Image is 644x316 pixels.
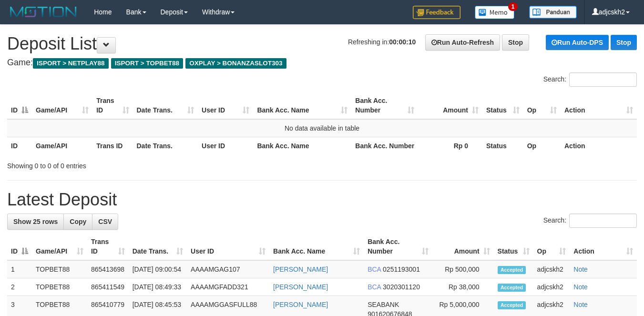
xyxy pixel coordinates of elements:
th: Status [482,137,523,154]
td: Rp 500,000 [432,260,494,278]
h1: Latest Deposit [7,190,637,209]
th: Bank Acc. Name: activate to sort column ascending [253,92,351,119]
span: SEABANK [368,301,399,308]
th: Bank Acc. Number [351,137,418,154]
th: Trans ID [92,137,133,154]
span: Copy [70,218,86,225]
td: adjcskh2 [533,260,570,278]
span: Refreshing in: [348,38,416,46]
th: Bank Acc. Name [253,137,351,154]
td: AAAAMGFADD321 [187,278,269,296]
th: Action [561,137,637,154]
th: Trans ID: activate to sort column ascending [87,233,129,260]
td: 1 [7,260,32,278]
input: Search: [569,72,637,87]
th: Game/API: activate to sort column ascending [32,92,92,119]
input: Search: [569,214,637,228]
div: Showing 0 to 0 of 0 entries [7,157,261,171]
th: ID: activate to sort column descending [7,233,32,260]
td: No data available in table [7,119,637,137]
td: Rp 38,000 [432,278,494,296]
th: Action: activate to sort column ascending [570,233,637,260]
td: adjcskh2 [533,278,570,296]
th: Status: activate to sort column ascending [482,92,523,119]
span: ISPORT > TOPBET88 [111,58,183,69]
a: Note [573,283,588,291]
span: Copy 3020301120 to clipboard [383,283,420,291]
span: Accepted [498,301,526,309]
th: Action: activate to sort column ascending [561,92,637,119]
th: Date Trans.: activate to sort column ascending [129,233,187,260]
img: panduan.png [529,6,577,19]
th: Game/API [32,137,92,154]
td: 2 [7,278,32,296]
td: TOPBET88 [32,278,87,296]
a: Run Auto-DPS [546,35,609,50]
a: Note [573,301,588,308]
th: User ID: activate to sort column ascending [187,233,269,260]
h4: Game: [7,58,637,68]
th: Game/API: activate to sort column ascending [32,233,87,260]
th: Bank Acc. Number: activate to sort column ascending [364,233,432,260]
th: Trans ID: activate to sort column ascending [92,92,133,119]
th: Op [523,137,561,154]
th: Op: activate to sort column ascending [523,92,561,119]
label: Search: [543,214,637,228]
th: Op: activate to sort column ascending [533,233,570,260]
a: Stop [502,34,529,51]
h1: Deposit List [7,34,637,53]
span: Copy 0251193001 to clipboard [383,265,420,273]
label: Search: [543,72,637,87]
th: ID [7,137,32,154]
td: TOPBET88 [32,260,87,278]
th: Bank Acc. Name: activate to sort column ascending [269,233,364,260]
td: 865413698 [87,260,129,278]
span: Accepted [498,284,526,292]
th: Rp 0 [418,137,482,154]
span: Accepted [498,266,526,274]
a: [PERSON_NAME] [273,283,328,291]
span: 1 [508,2,518,11]
th: Bank Acc. Number: activate to sort column ascending [351,92,418,119]
td: [DATE] 08:49:33 [129,278,187,296]
span: OXPLAY > BONANZASLOT303 [185,58,286,69]
th: User ID: activate to sort column ascending [198,92,253,119]
a: [PERSON_NAME] [273,265,328,273]
span: BCA [368,265,381,273]
a: Copy [63,214,92,230]
a: Note [573,265,588,273]
span: ISPORT > NETPLAY88 [33,58,109,69]
img: Button%20Memo.svg [475,6,515,19]
th: Date Trans. [133,137,198,154]
th: Date Trans.: activate to sort column ascending [133,92,198,119]
a: CSV [92,214,118,230]
th: Amount: activate to sort column ascending [418,92,482,119]
th: Amount: activate to sort column ascending [432,233,494,260]
th: User ID [198,137,253,154]
img: Feedback.jpg [413,6,460,19]
span: BCA [368,283,381,291]
span: CSV [98,218,112,225]
a: Show 25 rows [7,214,64,230]
a: [PERSON_NAME] [273,301,328,308]
th: Status: activate to sort column ascending [494,233,533,260]
img: MOTION_logo.png [7,5,80,19]
td: [DATE] 09:00:54 [129,260,187,278]
span: Show 25 rows [13,218,58,225]
a: Run Auto-Refresh [425,34,500,51]
td: AAAAMGAG107 [187,260,269,278]
th: ID: activate to sort column descending [7,92,32,119]
td: 865411549 [87,278,129,296]
strong: 00:00:10 [389,38,416,46]
a: Stop [611,35,637,50]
